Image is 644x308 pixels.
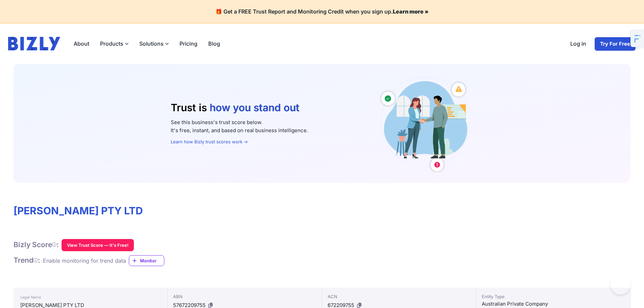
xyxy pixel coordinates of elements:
button: View Trust Score — It's Free! [62,239,134,251]
a: Learn how Bizly trust scores work → [171,139,248,144]
a: About [68,37,95,50]
label: Products [95,37,134,50]
div: Australian Private Company [482,300,625,308]
li: who you work with [210,114,302,127]
a: Try For Free [594,37,636,51]
img: Australian small business owners illustration [376,75,474,172]
h1: [PERSON_NAME] PTY LTD [14,205,630,217]
iframe: Toggle Customer Support [610,274,630,294]
div: Entity Type [482,293,625,300]
label: Solutions [134,37,174,50]
li: how you stand out [210,101,302,114]
img: bizly_logo.svg [8,37,60,50]
a: Learn more » [393,8,429,15]
a: Pricing [174,37,203,50]
span: Trust is [171,101,207,114]
span: Monitor [140,257,164,264]
div: ACN [328,293,471,300]
div: Legal Name [20,293,161,301]
a: Blog [203,37,225,50]
p: See this business's trust score below. It's free, instant, and based on real business intelligence. [171,118,365,135]
div: ABN [173,293,316,300]
h1: Bizly Score : [14,240,59,249]
div: Enable monitoring for trend data [43,257,126,265]
h4: 🎁 Get a FREE Trust Report and Monitoring Credit when you sign up. [8,8,636,15]
a: Monitor [129,255,164,266]
a: Log in [565,37,592,51]
span: Trend : [14,256,40,264]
